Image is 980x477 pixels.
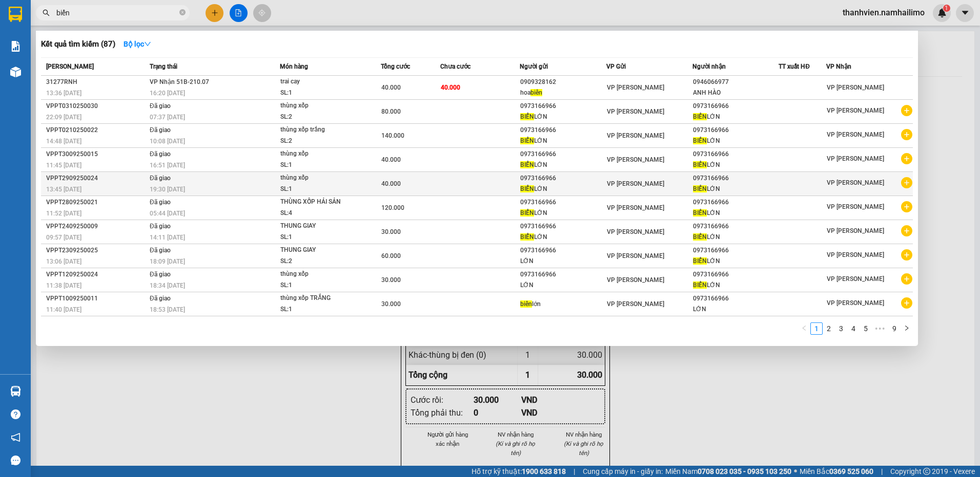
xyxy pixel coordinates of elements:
div: 0973166966 [693,197,778,208]
div: LỚN [520,112,605,122]
span: BIỂN [693,137,707,144]
span: BIỂN [520,209,534,216]
div: VPPT2409250009 [46,221,147,232]
div: VPPT1209250024 [46,269,147,280]
span: BIỂN [693,185,707,192]
span: plus-circle [901,129,912,140]
span: CR : [8,67,24,78]
button: right [901,322,913,335]
div: SL: 1 [280,184,357,195]
div: VP [PERSON_NAME] [98,9,180,33]
span: right [904,325,910,331]
div: 0973166966 [693,269,778,280]
span: 18:53 [DATE] [150,306,185,313]
span: Người nhận [692,63,726,70]
span: TT xuất HĐ [779,63,810,70]
span: BIỂN [520,233,534,241]
img: solution-icon [10,41,21,52]
span: 120.000 [381,204,404,211]
div: SL: 2 [280,256,357,267]
span: 18:34 [DATE] [150,282,185,289]
div: LỚN [693,112,778,122]
span: 40.000 [441,84,460,91]
span: BIỂN [520,113,534,120]
span: 18:09 [DATE] [150,258,185,265]
span: plus-circle [901,273,912,285]
span: 07:37 [DATE] [150,114,185,121]
span: 80.000 [381,108,401,115]
span: VP [PERSON_NAME] [607,132,664,139]
span: plus-circle [901,225,912,236]
div: ANH HÀO [693,88,778,98]
div: LỚN [520,208,605,219]
div: LỚN [520,256,605,267]
div: 0973166966 [520,269,605,280]
a: 9 [889,323,900,334]
span: VP [PERSON_NAME] [607,156,664,163]
span: 140.000 [381,132,404,139]
span: BIỂN [693,113,707,120]
div: 0973166966 [520,173,605,184]
div: SL: 1 [280,304,357,315]
div: 0973166966 [693,221,778,232]
a: 4 [848,323,859,334]
span: plus-circle [901,249,912,261]
span: plus-circle [901,297,912,309]
div: thùng xốp [280,172,357,184]
span: Đã giao [150,175,171,182]
span: 11:40 [DATE] [46,306,81,313]
span: VP [PERSON_NAME] [607,228,664,235]
button: left [798,322,810,335]
div: THUNG GIAY [280,245,357,256]
span: 40.000 [381,180,401,187]
span: Đã giao [150,247,171,254]
img: warehouse-icon [10,386,21,397]
span: BIỂN [520,161,534,168]
div: VPPT3009250015 [46,149,147,160]
div: khánh [98,33,180,46]
div: 0973166966 [520,245,605,256]
div: 0973166966 [520,101,605,112]
span: 16:20 [DATE] [150,90,185,97]
span: Đã giao [150,150,171,158]
span: VP [PERSON_NAME] [607,108,664,115]
li: Next 5 Pages [872,322,888,335]
div: LỚN [693,304,778,315]
li: 1 [810,322,823,335]
div: 0973166966 [693,149,778,160]
span: BIỂN [693,257,707,265]
div: SL: 1 [280,160,357,171]
span: 11:52 [DATE] [46,210,81,217]
span: VP Nhận [826,63,851,70]
span: Nhận: [98,10,122,20]
span: VP [PERSON_NAME] [827,275,884,283]
span: VP Gửi [606,63,626,70]
span: Đã giao [150,271,171,278]
span: BIỂN [520,137,534,144]
span: search [43,9,50,16]
div: VPPT2309250025 [46,245,147,256]
li: 4 [847,322,860,335]
span: VP [PERSON_NAME] [607,84,664,91]
span: Đã giao [150,102,171,110]
span: VP [PERSON_NAME] [827,251,884,258]
span: 30.000 [381,276,401,284]
div: thùng xốp [280,100,357,112]
span: 13:45 [DATE] [46,186,81,193]
div: LỚN [693,232,778,243]
span: Đã giao [150,126,171,134]
span: VP [PERSON_NAME] [607,276,664,284]
li: 9 [888,322,901,335]
span: message [11,456,21,465]
span: 14:48 [DATE] [46,138,81,145]
strong: Bộ lọc [124,40,151,48]
span: Đã giao [150,223,171,230]
span: BIỂN [693,209,707,216]
span: VP Nhận 51B-210.07 [150,78,209,85]
span: VP [PERSON_NAME] [827,179,884,186]
span: 14:11 [DATE] [150,234,185,241]
span: VP [PERSON_NAME] [607,300,664,308]
div: LỚN [693,136,778,146]
img: warehouse-icon [10,67,21,77]
span: plus-circle [901,105,912,116]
